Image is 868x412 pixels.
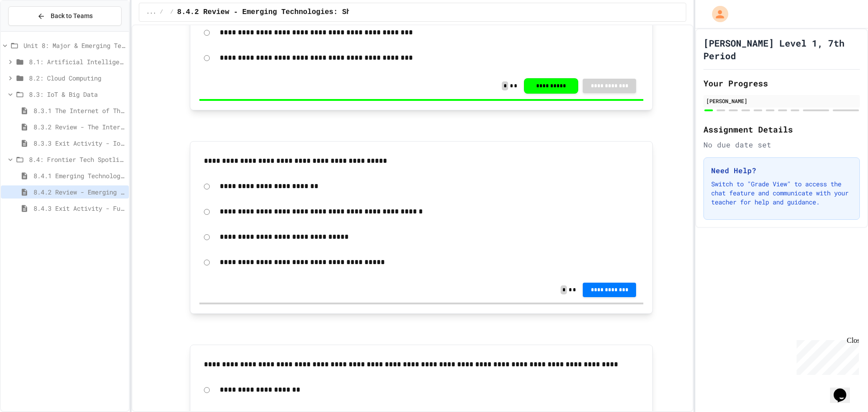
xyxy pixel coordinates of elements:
span: 8.4.2 Review - Emerging Technologies: Shaping Our Digital Future [33,187,125,197]
span: 8.3.3 Exit Activity - IoT Data Detective Challenge [33,138,125,148]
span: 8.3: IoT & Big Data [29,90,125,99]
h3: Need Help? [711,165,852,176]
span: ... [146,9,156,16]
button: Back to Teams [8,6,122,26]
p: Switch to "Grade View" to access the chat feature and communicate with your teacher for help and ... [711,180,852,207]
div: [PERSON_NAME] [706,97,857,105]
h2: Your Progress [703,77,860,90]
span: / [160,9,163,16]
span: Back to Teams [51,11,93,21]
iframe: chat widget [793,336,859,375]
span: 8.4.1 Emerging Technologies: Shaping Our Digital Future [33,171,125,180]
div: Chat with us now!Close [4,4,62,57]
span: 8.3.1 The Internet of Things and Big Data: Our Connected Digital World [33,106,125,115]
h2: Assignment Details [703,123,860,136]
span: 8.4.3 Exit Activity - Future Tech Challenge [33,204,125,213]
div: No due date set [703,139,860,150]
h1: [PERSON_NAME] Level 1, 7th Period [703,37,860,62]
span: 8.4: Frontier Tech Spotlight [29,155,125,164]
div: My Account [703,4,731,24]
span: / [170,9,174,16]
span: 8.1: Artificial Intelligence Basics [29,57,125,66]
iframe: chat widget [830,376,859,403]
span: 8.3.2 Review - The Internet of Things and Big Data [33,122,125,132]
span: 8.4.2 Review - Emerging Technologies: Shaping Our Digital Future [177,7,455,18]
span: Unit 8: Major & Emerging Technologies [24,41,125,50]
span: 8.2: Cloud Computing [29,73,125,83]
